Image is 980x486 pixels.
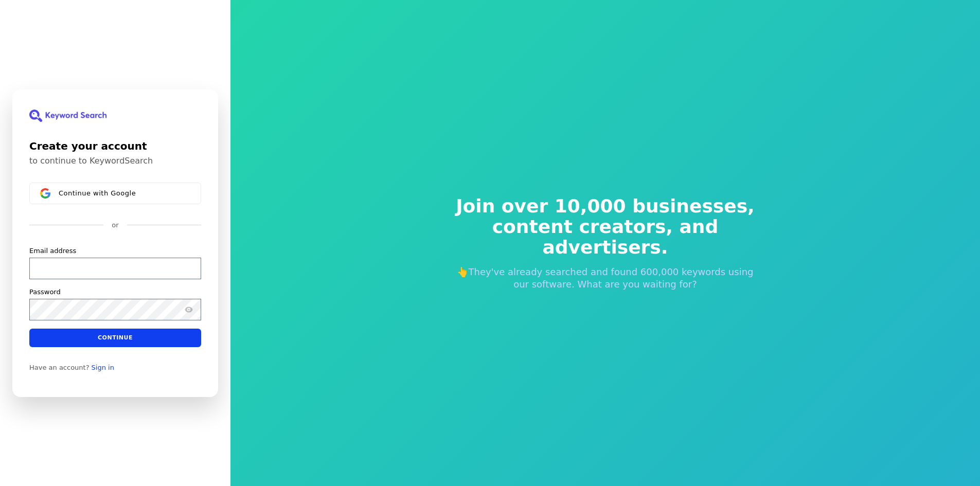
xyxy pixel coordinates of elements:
img: KeywordSearch [29,110,106,122]
span: content creators, and advertisers. [449,217,762,258]
img: Sign in with Google [40,188,50,199]
button: Continue [29,328,201,347]
span: Continue with Google [59,189,136,197]
button: Sign in with GoogleContinue with Google [29,183,201,204]
label: Email address [29,246,76,255]
p: or [112,221,118,230]
span: Have an account? [29,363,90,371]
p: to continue to KeywordSearch [29,156,201,166]
p: 👆They've already searched and found 600,000 keywords using our software. What are you waiting for? [449,266,762,291]
label: Password [29,287,61,296]
h1: Create your account [29,138,201,154]
button: Show password [183,303,195,315]
span: Join over 10,000 businesses, [449,196,762,217]
a: Sign in [92,363,114,371]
